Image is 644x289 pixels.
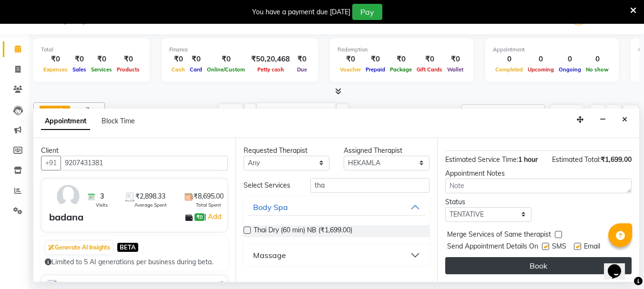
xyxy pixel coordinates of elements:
[96,201,108,209] span: Visits
[255,66,286,73] span: Petty cash
[363,66,388,73] span: Prepaid
[552,155,601,164] span: Estimated Total:
[41,66,70,73] span: Expenses
[247,247,426,264] button: Massage
[41,156,61,170] button: +91
[583,54,611,65] div: 0
[618,112,632,127] button: Close
[556,54,583,65] div: 0
[447,241,538,253] span: Send Appointment Details On
[196,201,221,209] span: Total Spent
[204,54,247,65] div: ₹0
[601,155,632,164] span: ₹1,699.00
[414,66,445,73] span: Gift Cards
[41,46,142,54] div: Total
[114,54,142,65] div: ₹0
[310,178,429,193] input: Search by service name
[337,46,466,54] div: Redemption
[82,106,97,114] span: +7
[295,66,309,73] span: Due
[294,54,310,65] div: ₹0
[244,146,329,156] div: Requested Therapist
[70,66,89,73] span: Sales
[89,66,114,73] span: Services
[54,182,82,210] img: avatar
[461,104,545,119] input: Search Appointment
[247,199,426,216] button: Body Spa
[247,54,294,65] div: ₹50,20,468
[236,180,303,190] div: Select Services
[187,66,204,73] span: Card
[204,211,223,222] span: |
[583,66,611,73] span: No show
[102,117,135,125] span: Block Time
[556,66,583,73] span: Ongoing
[518,155,538,164] span: 1 hour
[41,146,228,156] div: Client
[117,243,138,252] span: BETA
[584,241,600,253] span: Email
[204,66,247,73] span: Online/Custom
[61,156,228,170] input: Search by Name/Mobile/Email/Code
[388,66,414,73] span: Package
[42,107,63,114] span: ANING
[89,54,114,65] div: ₹0
[352,4,382,20] button: Pay
[552,241,566,253] span: SMS
[114,66,142,73] span: Products
[445,66,466,73] span: Wallet
[388,54,414,65] div: ₹0
[253,201,288,213] div: Body Spa
[445,257,632,274] button: Book
[45,257,224,267] div: Limited to 5 AI generations per business during beta.
[187,54,204,65] div: ₹0
[49,210,83,224] div: badana
[493,66,525,73] span: Completed
[445,197,531,207] div: Status
[252,7,350,17] div: You have a payment due [DATE]
[134,201,167,209] span: Average Spent
[135,191,165,201] span: ₹2,898.33
[46,241,112,254] button: Generate AI Insights
[344,146,429,156] div: Assigned Therapist
[41,113,90,130] span: Appointment
[337,54,363,65] div: ₹0
[414,54,445,65] div: ₹0
[493,54,525,65] div: 0
[70,54,89,65] div: ₹0
[551,105,583,119] button: ADD NEW
[445,155,518,164] span: Estimated Service Time:
[525,66,556,73] span: Upcoming
[253,249,286,261] div: Massage
[493,46,611,54] div: Appointment
[219,104,243,119] span: Today
[206,211,223,222] a: Add
[604,251,634,279] iframe: chat widget
[284,105,332,119] input: 2025-09-02
[169,66,187,73] span: Cash
[100,191,104,201] span: 3
[525,54,556,65] div: 0
[254,225,352,237] span: Thai Dry (60 min) NB (₹1,699.00)
[445,54,466,65] div: ₹0
[169,54,187,65] div: ₹0
[194,191,224,201] span: ₹8,695.00
[445,169,632,179] div: Appointment Notes
[194,213,204,221] span: ₹0
[63,107,67,114] a: x
[447,229,551,241] span: Merge Services of Same therapist
[41,54,70,65] div: ₹0
[363,54,388,65] div: ₹0
[337,66,363,73] span: Voucher
[169,46,310,54] div: Finance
